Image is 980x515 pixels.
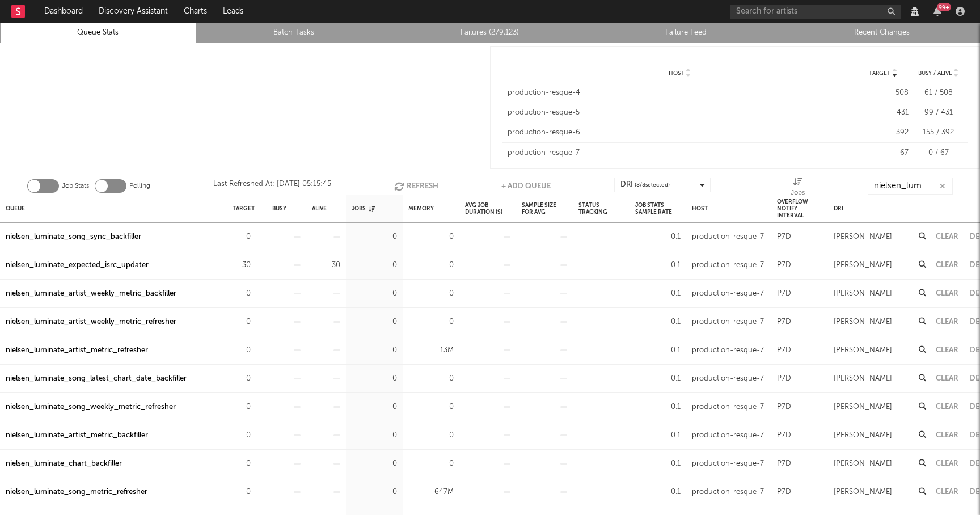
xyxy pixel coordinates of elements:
[918,70,952,77] span: Busy / Alive
[834,315,892,329] div: [PERSON_NAME]
[508,147,852,159] div: production-resque-7
[635,178,670,192] span: ( 8 / 8 selected)
[936,375,958,382] button: Clear
[936,233,958,240] button: Clear
[6,457,122,471] a: nielsen_luminate_chart_backfiller
[635,457,681,471] div: 0.1
[202,26,386,40] a: Batch Tasks
[857,107,909,119] div: 431
[508,107,852,119] div: production-resque-5
[508,87,852,99] div: production-resque-4
[352,287,397,301] div: 0
[6,26,190,40] a: Queue Stats
[834,287,892,301] div: [PERSON_NAME]
[408,230,454,244] div: 0
[936,290,958,297] button: Clear
[129,179,150,193] label: Polling
[233,429,251,442] div: 0
[578,196,624,221] div: Status Tracking
[408,196,434,221] div: Memory
[233,457,251,471] div: 0
[834,259,892,272] div: [PERSON_NAME]
[777,400,791,414] div: P7D
[936,318,958,326] button: Clear
[692,429,764,442] div: production-resque-7
[312,196,327,221] div: Alive
[233,230,251,244] div: 0
[312,259,340,272] div: 30
[408,429,454,442] div: 0
[352,486,397,499] div: 0
[692,196,708,221] div: Host
[777,486,791,499] div: P7D
[834,344,892,357] div: [PERSON_NAME]
[635,230,681,244] div: 0.1
[233,196,255,221] div: Target
[937,3,951,11] div: 99 +
[692,372,764,386] div: production-resque-7
[936,403,958,411] button: Clear
[408,287,454,301] div: 0
[408,486,454,499] div: 647M
[834,429,892,442] div: [PERSON_NAME]
[834,400,892,414] div: [PERSON_NAME]
[408,400,454,414] div: 0
[394,178,438,195] button: Refresh
[408,344,454,357] div: 13M
[620,178,670,192] div: DRI
[522,196,567,221] div: Sample Size For Avg
[233,372,251,386] div: 0
[936,460,958,467] button: Clear
[6,230,141,244] div: nielsen_luminate_song_sync_backfiller
[6,429,148,442] a: nielsen_luminate_artist_metric_backfiller
[692,400,764,414] div: production-resque-7
[834,196,843,221] div: DRI
[790,26,974,40] a: Recent Changes
[777,259,791,272] div: P7D
[936,488,958,496] button: Clear
[352,429,397,442] div: 0
[352,400,397,414] div: 0
[6,259,149,272] a: nielsen_luminate_expected_isrc_updater
[692,457,764,471] div: production-resque-7
[730,5,901,19] input: Search for artists
[869,70,890,77] span: Target
[834,486,892,499] div: [PERSON_NAME]
[834,457,892,471] div: [PERSON_NAME]
[777,457,791,471] div: P7D
[6,315,176,329] a: nielsen_luminate_artist_weekly_metric_refresher
[465,196,510,221] div: Avg Job Duration (s)
[635,259,681,272] div: 0.1
[233,400,251,414] div: 0
[936,261,958,269] button: Clear
[777,429,791,442] div: P7D
[936,347,958,354] button: Clear
[834,372,892,386] div: [PERSON_NAME]
[62,179,89,193] label: Job Stats
[857,147,909,159] div: 67
[501,178,551,195] button: + Add Queue
[635,400,681,414] div: 0.1
[777,196,822,221] div: Overflow Notify Interval
[352,457,397,471] div: 0
[933,7,941,16] button: 99+
[692,486,764,499] div: production-resque-7
[6,287,176,301] a: nielsen_luminate_artist_weekly_metric_backfiller
[508,127,852,138] div: production-resque-6
[352,196,375,221] div: Jobs
[868,178,953,195] input: Search...
[914,147,962,159] div: 0 / 67
[791,186,805,200] div: Jobs
[6,372,187,386] a: nielsen_luminate_song_latest_chart_date_backfiller
[635,344,681,357] div: 0.1
[914,127,962,138] div: 155 / 392
[408,457,454,471] div: 0
[233,344,251,357] div: 0
[6,344,148,357] div: nielsen_luminate_artist_metric_refresher
[777,287,791,301] div: P7D
[272,196,286,221] div: Busy
[635,486,681,499] div: 0.1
